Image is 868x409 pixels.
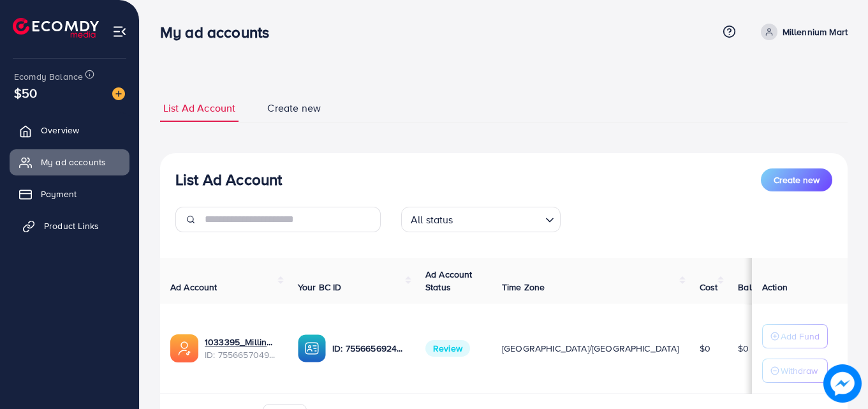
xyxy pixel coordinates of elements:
div: Search for option [401,207,561,232]
a: My ad accounts [10,149,129,175]
span: Balance [738,281,772,294]
p: Add Fund [781,329,820,344]
img: image [823,364,862,403]
img: ic-ba-acc.ded83a64.svg [298,334,326,362]
span: Overview [41,124,79,137]
span: Review [425,340,470,357]
p: Millennium Mart [783,24,848,40]
span: All status [408,211,456,229]
button: Create new [761,168,832,191]
p: ID: 7556656924289400848 [332,341,405,356]
img: ic-ads-acc.e4c84228.svg [170,334,198,362]
h3: List Ad Account [175,170,282,189]
a: Overview [10,117,129,143]
span: Action [762,281,788,294]
span: $0 [700,342,710,355]
button: Withdraw [762,359,828,383]
span: Your BC ID [298,281,342,294]
span: $0 [738,342,749,355]
a: 1033395_Millinum Mart Ads Account_1759421363871 [205,336,277,348]
span: Create new [267,101,321,115]
a: Payment [10,181,129,207]
h3: My ad accounts [160,23,279,41]
a: Millennium Mart [756,24,848,40]
img: logo [13,18,99,38]
span: List Ad Account [163,101,235,115]
img: menu [112,24,127,39]
span: My ad accounts [41,156,106,168]
span: Ecomdy Balance [14,70,83,83]
p: Withdraw [781,363,818,378]
span: Ad Account [170,281,217,294]
span: Time Zone [502,281,545,294]
span: Create new [774,174,820,186]
span: Cost [700,281,718,294]
span: [GEOGRAPHIC_DATA]/[GEOGRAPHIC_DATA] [502,342,679,355]
img: image [112,87,125,100]
input: Search for option [457,208,540,229]
span: Payment [41,188,77,200]
span: ID: 7556657049908805648 [205,348,277,361]
span: Product Links [44,219,99,232]
span: $50 [14,84,37,102]
div: <span class='underline'>1033395_Millinum Mart Ads Account_1759421363871</span></br>75566570499088... [205,336,277,362]
button: Add Fund [762,324,828,348]
a: Product Links [10,213,129,239]
span: Ad Account Status [425,268,473,294]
